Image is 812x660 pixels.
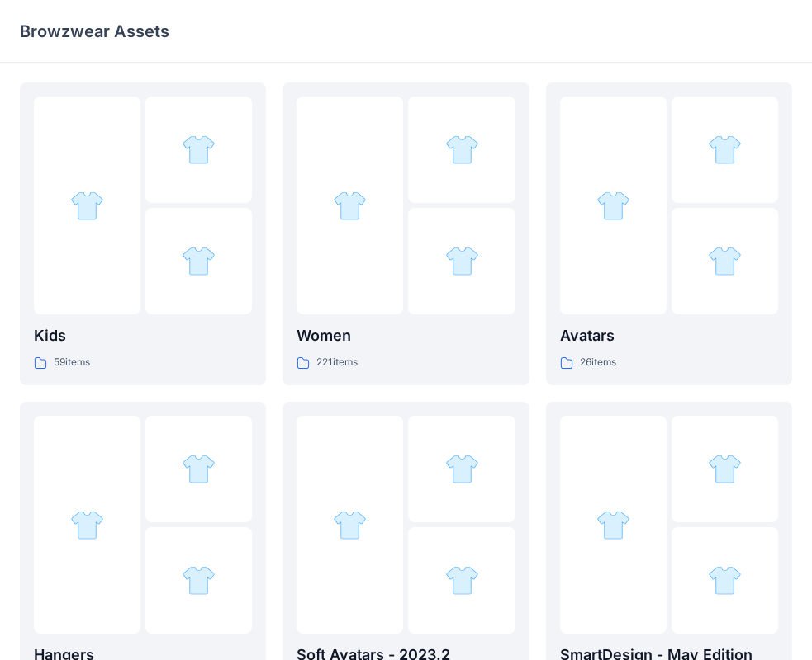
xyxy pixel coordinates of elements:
[70,508,104,542] img: folder 1
[297,324,515,347] p: Women
[560,324,778,347] p: Avatars
[708,244,742,278] img: folder 3
[20,82,266,385] a: folder 1folder 2folder 3Kids59items
[445,563,479,597] img: folder 3
[182,452,216,486] img: folder 2
[316,354,358,371] p: 221 items
[283,82,529,385] a: folder 1folder 2folder 3Women221items
[182,563,216,597] img: folder 3
[182,244,216,278] img: folder 3
[546,82,792,385] a: folder 1folder 2folder 3Avatars26items
[182,133,216,167] img: folder 2
[708,133,742,167] img: folder 2
[708,563,742,597] img: folder 3
[445,244,479,278] img: folder 3
[596,189,630,223] img: folder 1
[20,20,169,43] p: Browzwear Assets
[708,452,742,486] img: folder 2
[445,452,479,486] img: folder 2
[70,189,104,223] img: folder 1
[34,324,252,347] p: Kids
[333,189,367,223] img: folder 1
[580,354,616,371] p: 26 items
[54,354,90,371] p: 59 items
[445,133,479,167] img: folder 2
[596,508,630,542] img: folder 1
[333,508,367,542] img: folder 1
